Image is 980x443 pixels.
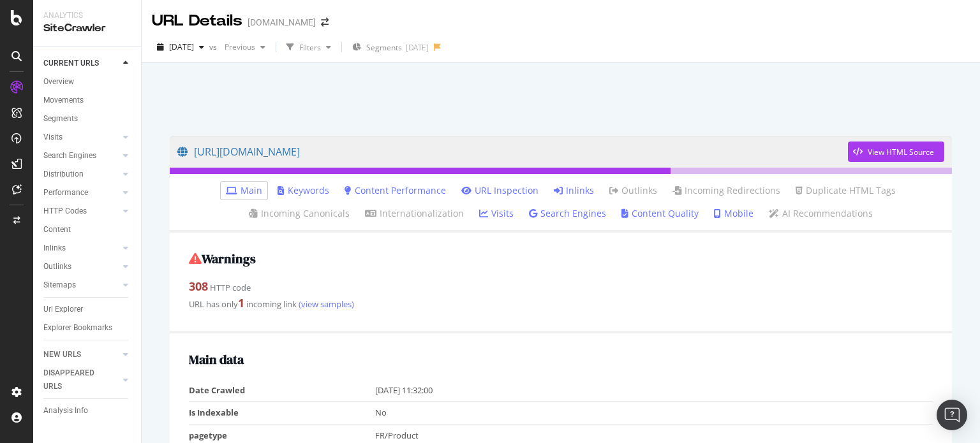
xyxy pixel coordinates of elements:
a: Visits [479,207,514,220]
span: Segments [366,42,402,53]
a: Search Engines [43,149,119,163]
div: Filters [299,42,321,53]
a: Inlinks [43,242,119,255]
td: Date Crawled [189,379,375,402]
a: Content Performance [345,184,446,197]
a: Visits [43,131,119,144]
div: Analytics [43,10,131,21]
a: Incoming Canonicals [249,207,350,220]
a: Movements [43,94,132,107]
div: Url Explorer [43,303,83,316]
span: Previous [219,41,255,52]
div: Explorer Bookmarks [43,321,112,335]
button: [DATE] [152,37,209,57]
td: [DATE] 11:32:00 [375,379,933,402]
div: arrow-right-arrow-left [321,18,329,27]
div: Distribution [43,168,84,181]
span: 2025 Sep. 9th [169,41,194,52]
strong: 308 [189,279,208,294]
button: Filters [281,37,336,57]
div: Sitemaps [43,279,76,292]
a: Search Engines [529,207,606,220]
div: Segments [43,112,78,126]
div: DISAPPEARED URLS [43,367,108,393]
button: Previous [219,37,271,57]
div: NEW URLS [43,348,81,361]
a: CURRENT URLS [43,57,119,70]
a: HTTP Codes [43,205,119,218]
div: HTTP Codes [43,205,87,218]
button: Segments[DATE] [347,37,434,57]
a: Content [43,223,132,236]
div: View HTML Source [868,147,934,157]
div: Overview [43,75,74,89]
a: AI Recommendations [769,207,873,220]
div: [DATE] [406,42,429,53]
a: Performance [43,186,119,200]
div: Visits [43,131,63,144]
div: HTTP code [189,279,933,295]
a: DISAPPEARED URLS [43,367,119,393]
div: URL has only incoming link [189,295,933,312]
a: Internationalization [365,207,464,220]
div: Performance [43,186,88,200]
a: Outlinks [609,184,657,197]
a: Mobile [714,207,754,220]
div: URL Details [152,10,242,32]
a: Outlinks [43,260,119,273]
div: Analysis Info [43,404,88,418]
div: Movements [43,94,84,107]
strong: 1 [238,295,244,310]
div: Content [43,223,71,236]
a: NEW URLS [43,348,119,361]
a: Main [226,184,262,197]
div: Open Intercom Messenger [937,400,967,430]
a: [URL][DOMAIN_NAME] [177,136,848,168]
a: Inlinks [554,184,594,197]
div: Inlinks [43,242,66,255]
a: Keywords [278,184,329,197]
div: [DOMAIN_NAME] [248,16,316,29]
div: Outlinks [43,260,71,273]
div: CURRENT URLS [43,57,99,70]
a: Content Quality [621,207,699,220]
a: Explorer Bookmarks [43,321,132,335]
a: Incoming Redirections [672,184,780,197]
a: Duplicate HTML Tags [796,184,896,197]
a: Analysis Info [43,404,132,418]
a: URL Inspection [461,184,538,197]
td: No [375,402,933,425]
h2: Main data [189,352,933,367]
a: Segments [43,112,132,126]
button: View HTML Source [848,142,944,162]
a: Overview [43,75,132,89]
a: (view samples) [297,298,354,310]
a: Sitemaps [43,279,119,292]
a: Url Explorer [43,303,132,316]
span: vs [209,41,219,52]
h2: Warnings [189,252,933,266]
div: SiteCrawler [43,21,131,36]
a: Distribution [43,168,119,181]
td: Is Indexable [189,402,375,425]
div: Search Engines [43,149,96,163]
